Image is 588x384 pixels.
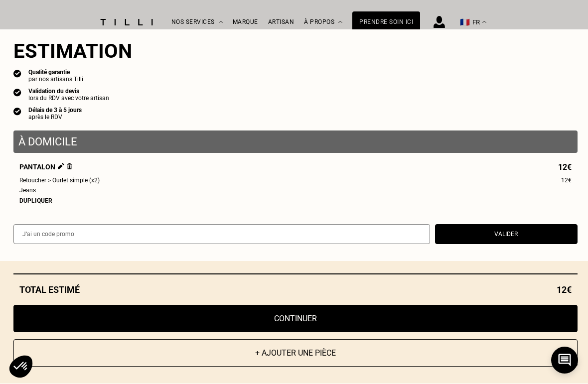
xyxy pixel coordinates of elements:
[13,107,21,116] img: icon list info
[67,163,72,170] img: Supprimer
[13,88,21,97] img: icon list info
[28,114,82,121] div: après le RDV
[558,163,572,172] span: 12€
[28,69,83,76] div: Qualité garantie
[58,163,64,170] img: Éditer
[13,340,578,367] button: + Ajouter une pièce
[13,40,578,63] section: Estimation
[435,225,578,245] button: Valider
[28,88,109,95] div: Validation du devis
[13,69,21,78] img: icon list info
[13,285,578,295] div: Total estimé
[13,305,578,333] button: Continuer
[561,177,572,185] span: 12€
[13,225,430,245] input: J‘ai un code promo
[19,198,572,205] div: Dupliquer
[19,187,36,195] span: Jeans
[28,76,83,83] div: par nos artisans Tilli
[19,163,72,172] span: Pantalon
[557,285,572,295] span: 12€
[18,136,573,148] p: À domicile
[28,95,109,102] div: lors du RDV avec votre artisan
[28,107,82,114] div: Délais de 3 à 5 jours
[19,177,100,185] span: Retoucher > Ourlet simple (x2)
